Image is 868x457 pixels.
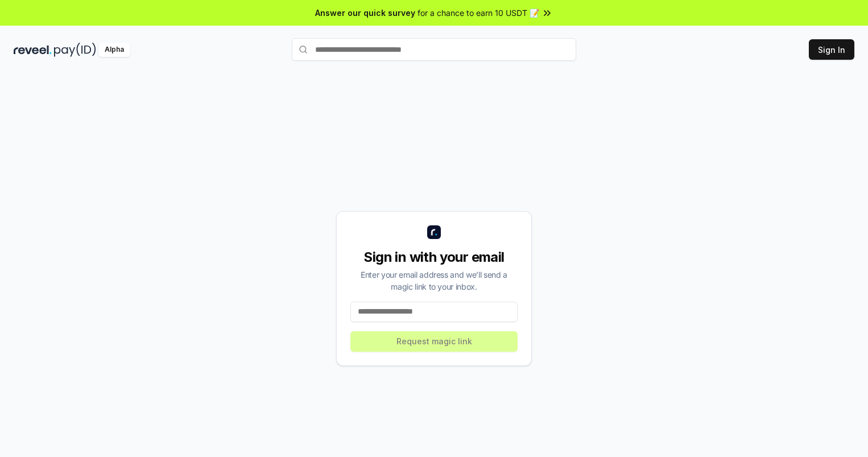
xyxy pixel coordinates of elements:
span: Answer our quick survey [315,7,415,19]
button: Sign In [809,39,854,60]
span: for a chance to earn 10 USDT 📝 [418,7,539,19]
img: pay_id [54,43,96,57]
img: reveel_dark [14,43,52,57]
div: Enter your email address and we’ll send a magic link to your inbox. [350,269,518,293]
div: Sign in with your email [350,248,518,266]
img: logo_small [427,225,441,239]
div: Alpha [98,43,130,57]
